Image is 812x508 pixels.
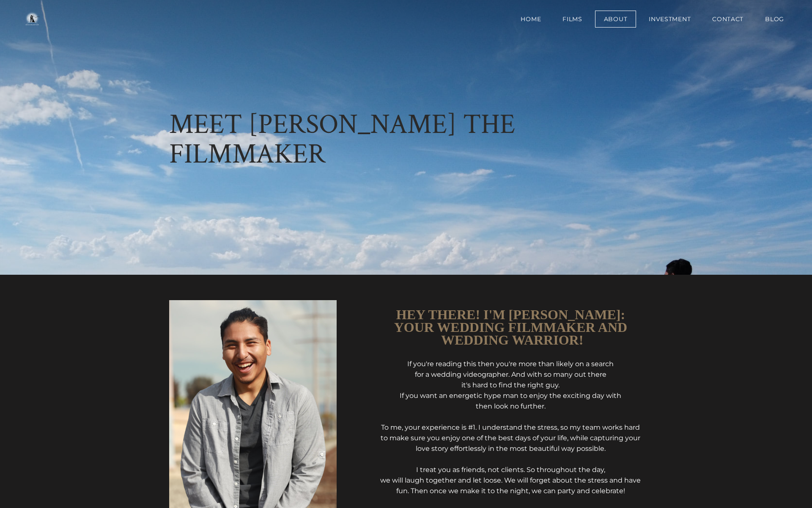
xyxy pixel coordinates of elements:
a: BLOG [756,11,793,28]
h2: MEET [PERSON_NAME] THE FILMMAKER [169,110,643,169]
a: About [595,11,636,28]
img: One in a Million Films | Los Angeles Wedding Videographer [17,11,47,28]
a: Films [554,11,591,28]
a: Investment [640,11,700,28]
font: If you're reading this then you're more than likely on a search for a wedding videographer. And w... [380,360,641,495]
a: Contact [703,11,752,28]
a: Home [512,11,550,28]
font: Hey there! I'm [PERSON_NAME]: your wedding filmmaker and ​ WEDDIng warrior! [394,307,627,348]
